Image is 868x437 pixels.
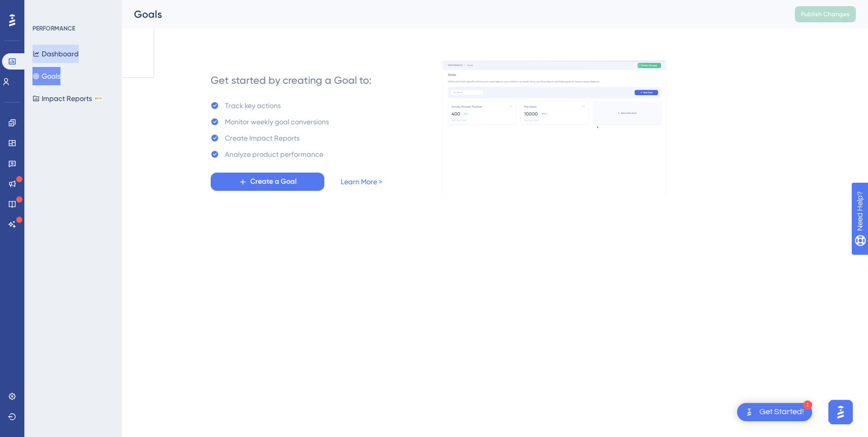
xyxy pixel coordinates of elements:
img: launcher-image-alternative-text [743,406,755,418]
div: Get Started! [759,407,804,418]
div: Create Impact Reports [225,132,299,144]
span: Publish Changes [801,10,850,18]
div: Goals [134,7,770,21]
div: BETA [94,96,103,101]
div: Analyze product performance [225,148,323,160]
div: Open Get Started! checklist, remaining modules: 1 [737,403,812,421]
div: 1 [803,400,812,410]
div: Track key actions [225,99,281,112]
button: Impact ReportsBETA [32,89,103,108]
button: Dashboard [32,45,79,63]
a: Learn More > [341,176,382,188]
div: PERFORMANCE [32,24,75,32]
button: Publish Changes [795,6,856,22]
button: Goals [32,67,60,85]
span: Need Help? [24,3,63,15]
img: 4ba7ac607e596fd2f9ec34f7978dce69.gif [442,60,666,195]
span: Create a Goal [250,176,296,188]
div: Get started by creating a Goal to: [211,73,372,87]
div: Monitor weekly goal conversions [225,116,329,128]
iframe: UserGuiding AI Assistant Launcher [825,397,856,427]
button: Create a Goal [211,173,324,191]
